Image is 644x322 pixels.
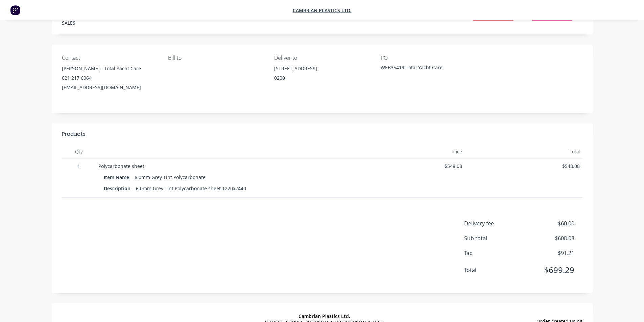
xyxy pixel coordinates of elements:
[524,264,574,276] span: $699.29
[524,249,574,257] span: $91.21
[524,234,574,242] span: $608.08
[65,163,93,170] span: 1
[465,145,582,158] div: Total
[62,83,157,92] div: [EMAIL_ADDRESS][DOMAIN_NAME]
[62,55,157,61] div: Contact
[464,234,524,242] span: Sub total
[104,183,133,193] div: Description
[274,55,369,61] div: Deliver to
[299,313,350,319] span: Cambrian Plastics Ltd.
[524,219,574,227] span: $60.00
[104,172,132,182] div: Item Name
[293,7,352,14] a: Cambrian Plastics Ltd.
[168,55,263,61] div: Bill to
[274,64,369,73] div: [STREET_ADDRESS]
[62,130,86,138] div: Products
[62,64,157,92] div: [PERSON_NAME] - Total Yacht Care021 217 6064[EMAIL_ADDRESS][DOMAIN_NAME]
[464,219,524,227] span: Delivery fee
[348,145,465,158] div: Price
[62,73,157,83] div: 021 217 6064
[62,145,96,158] div: Qty
[468,163,580,170] span: $548.08
[10,5,20,15] img: Factory
[62,64,157,73] div: [PERSON_NAME] - Total Yacht Care
[98,163,144,169] span: Polycarbonate sheet
[464,249,524,257] span: Tax
[464,266,524,274] span: Total
[381,55,476,61] div: PO
[350,163,462,170] span: $548.08
[133,183,249,193] div: 6.0mm Grey Tint Polycarbonate sheet 1220x2440
[381,64,465,73] div: WEB35419 Total Yacht Care
[274,64,369,85] div: [STREET_ADDRESS]0200
[132,172,208,182] div: 6.0mm Grey Tint Polycarbonate
[274,73,369,83] div: 0200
